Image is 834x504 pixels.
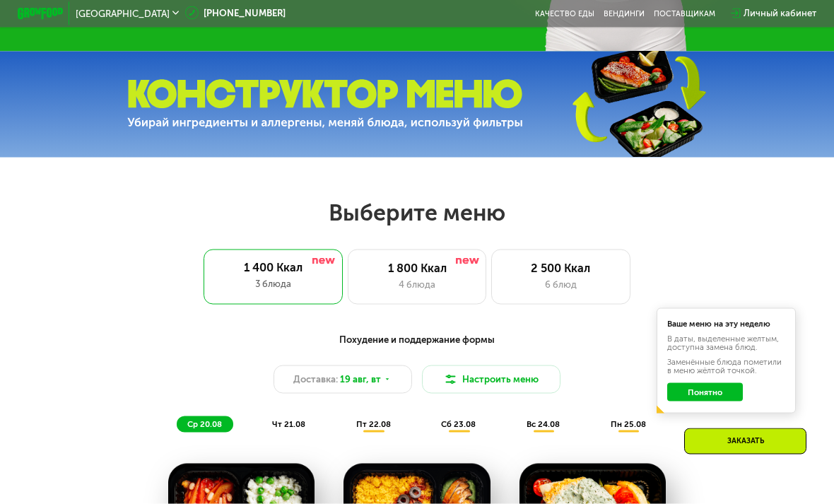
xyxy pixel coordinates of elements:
div: Похудение и поддержание формы [74,333,760,347]
span: ср 20.08 [187,419,222,429]
button: Настроить меню [422,365,561,393]
div: 4 блюда [360,278,474,292]
a: [PHONE_NUMBER] [185,6,286,20]
span: пн 25.08 [611,419,646,429]
div: Личный кабинет [744,6,816,20]
span: Доставка: [293,373,338,387]
button: Понятно [667,383,742,402]
span: пт 22.08 [356,419,391,429]
div: 3 блюда [216,277,331,291]
a: Качество еды [535,9,594,18]
h2: Выберите меню [37,199,797,227]
span: вс 24.08 [527,419,560,429]
div: 2 500 Ккал [503,262,618,276]
div: 1 400 Ккал [216,261,331,275]
span: чт 21.08 [272,419,305,429]
div: Ваше меню на эту неделю [667,320,785,328]
div: поставщикам [654,9,715,18]
div: Заказать [684,428,806,455]
span: 19 авг, вт [340,373,381,387]
a: Вендинги [604,9,645,18]
div: 1 800 Ккал [360,262,474,276]
div: В даты, выделенные желтым, доступна замена блюд. [667,335,785,351]
span: сб 23.08 [441,419,476,429]
div: 6 блюд [503,278,618,292]
div: Заменённые блюда пометили в меню жёлтой точкой. [667,358,785,375]
span: [GEOGRAPHIC_DATA] [76,9,170,18]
